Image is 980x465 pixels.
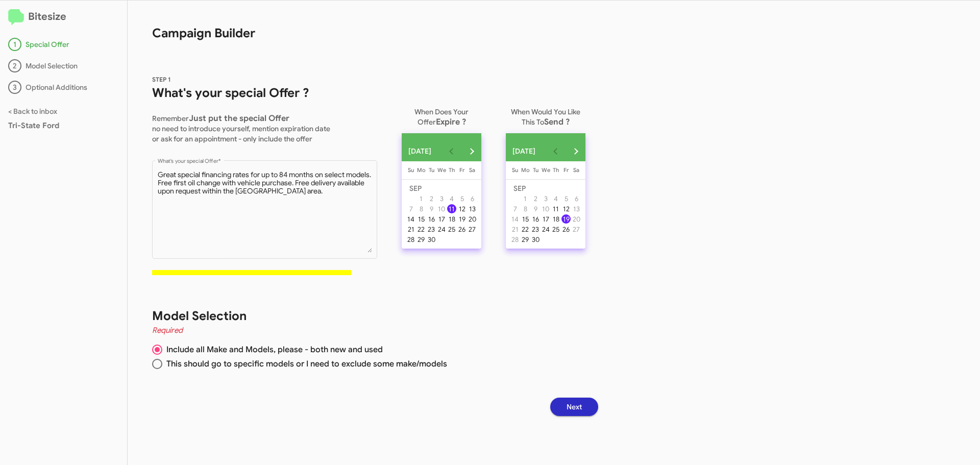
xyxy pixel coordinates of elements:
[541,224,551,234] button: September 24, 2025
[521,166,530,174] span: Mo
[437,166,446,174] span: We
[541,204,550,213] div: 10
[542,166,550,174] span: We
[563,166,569,174] span: Fr
[416,204,426,213] div: 8
[406,224,416,234] button: September 21, 2025
[416,224,426,234] button: September 22, 2025
[572,194,581,203] div: 6
[530,214,541,224] button: September 16, 2025
[551,204,561,214] button: September 11, 2025
[416,204,426,214] button: September 8, 2025
[416,235,426,244] div: 29
[457,193,467,204] button: September 5, 2025
[573,166,579,174] span: Sa
[551,224,561,234] button: September 25, 2025
[506,103,585,127] p: When Would You Like This To
[561,193,571,204] button: September 5, 2025
[447,214,456,224] div: 18
[541,194,550,203] div: 3
[406,204,416,214] button: September 7, 2025
[436,224,447,234] button: September 24, 2025
[461,141,482,161] button: Next month
[128,1,602,41] h1: Campaign Builder
[530,224,541,234] button: September 23, 2025
[510,235,520,244] div: 28
[553,166,559,174] span: Th
[8,81,119,94] div: Optional Additions
[561,225,571,234] div: 26
[436,214,447,224] button: September 17, 2025
[468,204,477,213] div: 13
[457,214,467,224] div: 19
[530,204,541,214] button: September 9, 2025
[152,324,578,336] h4: Required
[467,204,477,214] button: September 13, 2025
[457,224,467,234] button: September 26, 2025
[541,214,551,224] button: September 17, 2025
[512,166,518,174] span: Su
[406,214,416,224] button: September 14, 2025
[531,235,540,244] div: 30
[8,120,119,131] div: Tri-State Ford
[469,166,475,174] span: Sa
[572,214,581,224] div: 20
[8,9,119,26] h2: Bitesize
[566,141,586,161] button: Next month
[550,398,598,416] button: Next
[447,214,457,224] button: September 18, 2025
[467,214,477,224] button: September 20, 2025
[551,194,560,203] div: 4
[406,235,415,244] div: 28
[162,345,383,355] span: Include all Make and Models, please - both new and used
[8,107,57,116] a: < Back to inbox
[521,204,530,213] div: 8
[520,224,530,234] button: September 22, 2025
[520,204,530,214] button: September 8, 2025
[521,194,530,203] div: 1
[8,81,21,94] div: 3
[436,117,466,127] span: Expire ?
[561,224,571,234] button: September 26, 2025
[426,224,436,234] button: September 23, 2025
[571,224,581,234] button: September 27, 2025
[8,38,21,51] div: 1
[505,141,546,161] button: Choose month and year
[561,204,571,213] div: 12
[427,194,436,203] div: 2
[531,194,540,203] div: 2
[8,38,119,51] div: Special Offer
[406,214,415,224] div: 14
[520,234,530,244] button: September 29, 2025
[551,214,561,224] button: September 18, 2025
[468,194,477,203] div: 6
[426,234,436,244] button: September 30, 2025
[521,225,530,234] div: 22
[561,194,571,203] div: 5
[447,194,456,203] div: 4
[408,166,414,174] span: Su
[447,224,457,234] button: September 25, 2025
[467,224,477,234] button: September 27, 2025
[406,225,415,234] div: 21
[437,194,446,203] div: 3
[417,166,426,174] span: Mo
[510,214,520,224] button: September 14, 2025
[447,193,457,204] button: September 4, 2025
[510,225,520,234] div: 21
[457,214,467,224] button: September 19, 2025
[447,204,456,213] div: 11
[447,225,456,234] div: 25
[571,214,581,224] button: September 20, 2025
[510,234,520,244] button: September 28, 2025
[520,214,530,224] button: September 15, 2025
[510,204,520,214] button: September 7, 2025
[426,193,436,204] button: September 2, 2025
[429,166,434,174] span: Tu
[406,183,477,193] td: SEP
[561,204,571,214] button: September 12, 2025
[427,235,436,244] div: 30
[152,308,578,324] h1: Model Selection
[457,204,467,213] div: 12
[530,193,541,204] button: September 2, 2025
